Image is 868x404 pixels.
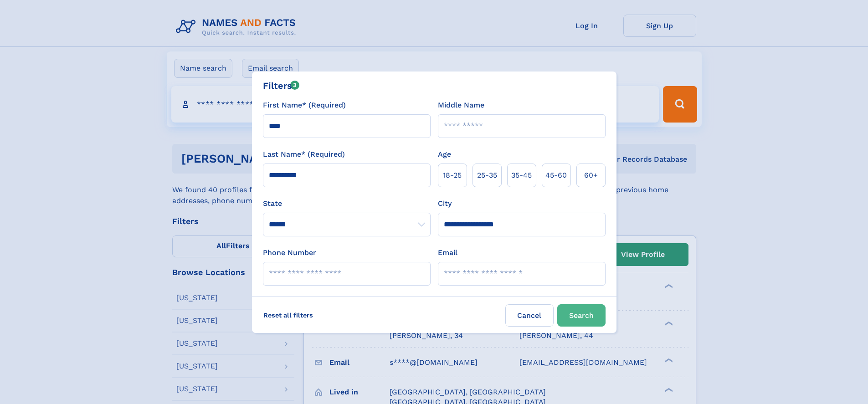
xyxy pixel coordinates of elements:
label: City [438,198,452,209]
span: 45‑60 [545,170,567,181]
span: 35‑45 [511,170,532,181]
label: State [263,198,431,209]
button: Search [557,304,606,327]
label: Cancel [505,304,554,327]
label: Phone Number [263,247,316,258]
label: Reset all filters [257,304,319,326]
span: 18‑25 [443,170,462,181]
div: Filters [263,79,300,92]
span: 25‑35 [477,170,497,181]
span: 60+ [584,170,598,181]
label: Age [438,149,451,160]
label: Email [438,247,457,258]
label: Last Name* (Required) [263,149,345,160]
label: Middle Name [438,100,484,111]
label: First Name* (Required) [263,100,346,111]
